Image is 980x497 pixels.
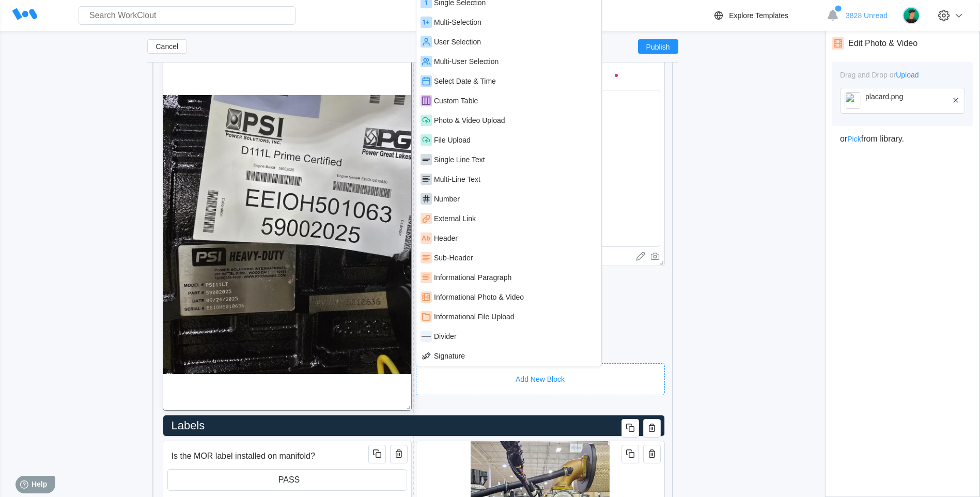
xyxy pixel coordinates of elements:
span: Cancel [156,43,179,50]
div: Multi-Selection [434,18,481,26]
div: Explore Templates [729,11,788,20]
img: 8d4373d5-48a9-4834-b88a-391013825f71 [845,92,861,109]
a: Explore Templates [712,9,821,22]
span: 3828 Unread [846,11,888,20]
div: Photo & Video Upload [434,116,505,125]
div: Header [434,234,458,242]
div: Add New Block [516,375,565,383]
div: Informational File Upload [434,313,515,321]
div: Divider [434,332,457,340]
div: External Link [434,214,476,223]
button: Publish [638,39,678,54]
div: Multi-User Selection [434,57,499,66]
div: Number [434,195,460,203]
span: Pick [847,135,861,143]
div: or from library. [840,134,965,144]
div: placard.png [865,92,951,101]
img: placard.jpg [163,59,411,410]
div: Multi-Line Text [434,175,480,183]
input: Selection placeholder [168,470,407,490]
input: Untitled Header [167,415,656,436]
div: Custom Table [434,97,478,105]
div: User Selection [434,38,481,46]
div: Signature [434,352,465,360]
div: Informational Paragraph [434,273,511,282]
img: user.png [903,7,920,24]
div: File Upload [434,136,471,144]
input: Field description [167,446,372,467]
span: Publish [646,43,670,50]
div: Select Date & Time [434,77,496,85]
div: Edit Photo & Video [848,39,917,48]
span: Drag and Drop or [840,71,919,79]
div: Single Line Text [434,156,485,164]
span: Upload [896,71,919,79]
input: Search WorkClout [79,6,295,25]
div: Informational Photo & Video [434,293,524,301]
div: Sub-Header [434,254,473,262]
button: Cancel [147,39,188,54]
